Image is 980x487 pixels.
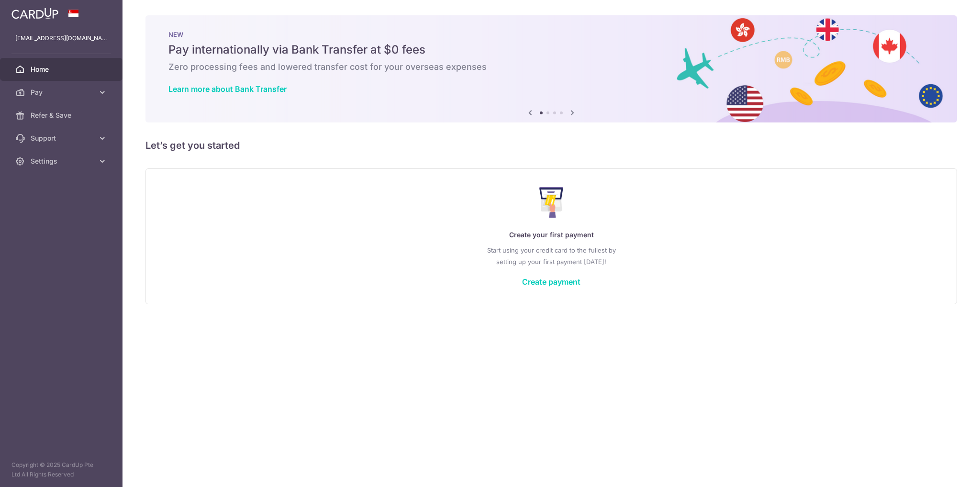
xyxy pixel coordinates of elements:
h6: Zero processing fees and lowered transfer cost for your overseas expenses [168,61,934,73]
p: Start using your credit card to the fullest by setting up your first payment [DATE]! [165,244,937,267]
span: Support [31,133,94,143]
p: Create your first payment [165,229,937,241]
h5: Let’s get you started [145,138,957,153]
img: Make Payment [539,187,564,218]
span: Settings [31,156,94,166]
p: NEW [168,31,934,38]
span: Refer & Save [31,111,94,120]
span: Home [31,65,94,74]
iframe: Opens a widget where you can find more information [919,458,970,482]
a: Create payment [522,277,580,287]
span: Pay [31,88,94,97]
p: [EMAIL_ADDRESS][DOMAIN_NAME] [15,33,107,43]
img: CardUp [11,8,58,19]
img: Bank transfer banner [145,15,957,122]
h5: Pay internationally via Bank Transfer at $0 fees [168,42,934,57]
a: Learn more about Bank Transfer [168,84,287,94]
